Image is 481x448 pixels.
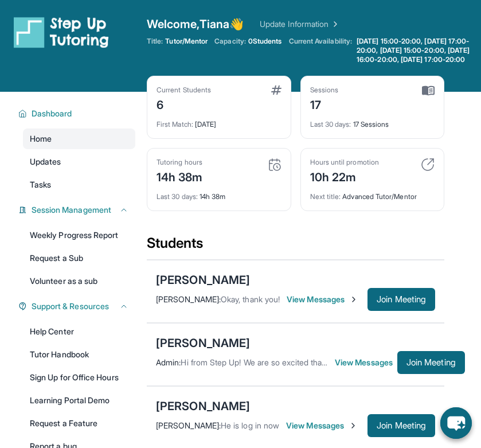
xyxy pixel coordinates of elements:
div: Advanced Tutor/Mentor [310,185,435,201]
div: 17 Sessions [310,113,435,129]
div: Sessions [310,85,339,95]
img: card [268,158,281,172]
span: Dashboard [32,108,72,119]
button: Session Management [27,204,128,216]
a: Request a Feature [23,413,135,434]
span: Last 30 days : [157,192,198,201]
span: Last 30 days : [310,120,351,128]
span: Okay, thank you! [221,294,280,304]
div: 14h 38m [157,167,203,185]
a: Request a Sub [23,248,135,268]
span: Join Meeting [377,422,426,429]
div: Students [147,234,444,259]
img: logo [14,16,109,48]
span: Home [30,133,52,145]
span: [PERSON_NAME] : [156,294,221,304]
a: Weekly Progress Report [23,225,135,246]
span: Welcome, Tiana 👋 [147,16,244,32]
span: View Messages [335,357,397,368]
a: Updates [23,151,135,172]
button: Join Meeting [397,351,465,374]
img: Chevron Right [329,18,340,30]
div: [PERSON_NAME] [156,272,250,288]
div: 17 [310,95,339,113]
div: Tutoring hours [157,158,203,167]
span: [DATE] 15:00-20:00, [DATE] 17:00-20:00, [DATE] 15:00-20:00, [DATE] 16:00-20:00, [DATE] 17:00-20:00 [357,37,479,64]
div: Hours until promotion [310,158,379,167]
div: 10h 22m [310,167,379,185]
span: Support & Resources [32,301,109,312]
img: Chevron-Right [349,295,358,304]
div: [PERSON_NAME] [156,398,250,414]
div: 6 [157,95,211,113]
span: View Messages [286,420,358,431]
a: Help Center [23,321,135,342]
span: First Match : [157,120,193,128]
button: chat-button [440,407,472,439]
img: card [422,85,435,96]
span: Updates [30,156,61,167]
span: Admin : [156,357,181,367]
a: Sign Up for Office Hours [23,367,135,388]
button: Join Meeting [367,414,435,437]
span: Next title : [310,192,341,201]
img: Chevron-Right [349,421,358,430]
span: Capacity: [214,37,246,46]
a: Tasks [23,174,135,195]
span: [PERSON_NAME] : [156,420,221,430]
span: Join Meeting [377,296,426,303]
span: Session Management [32,204,111,216]
a: Home [23,128,135,149]
span: Join Meeting [406,359,456,366]
span: View Messages [287,294,358,305]
span: 0 Students [248,37,282,46]
span: He is log in now [221,420,279,430]
span: Title: [147,37,163,46]
span: Tasks [30,179,51,190]
button: Support & Resources [27,301,128,312]
a: Volunteer as a sub [23,271,135,291]
div: Current Students [157,85,211,95]
a: Tutor Handbook [23,344,135,365]
a: Learning Portal Demo [23,390,135,411]
img: card [271,85,281,95]
img: card [421,158,435,172]
div: 14h 38m [157,185,281,201]
button: Dashboard [27,108,128,119]
span: Tutor/Mentor [165,37,208,46]
div: [PERSON_NAME] [156,335,250,351]
button: Join Meeting [367,288,435,311]
span: Current Availability: [289,37,352,64]
a: [DATE] 15:00-20:00, [DATE] 17:00-20:00, [DATE] 15:00-20:00, [DATE] 16:00-20:00, [DATE] 17:00-20:00 [354,37,481,64]
a: Update Information [260,18,340,30]
div: [DATE] [157,113,281,129]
